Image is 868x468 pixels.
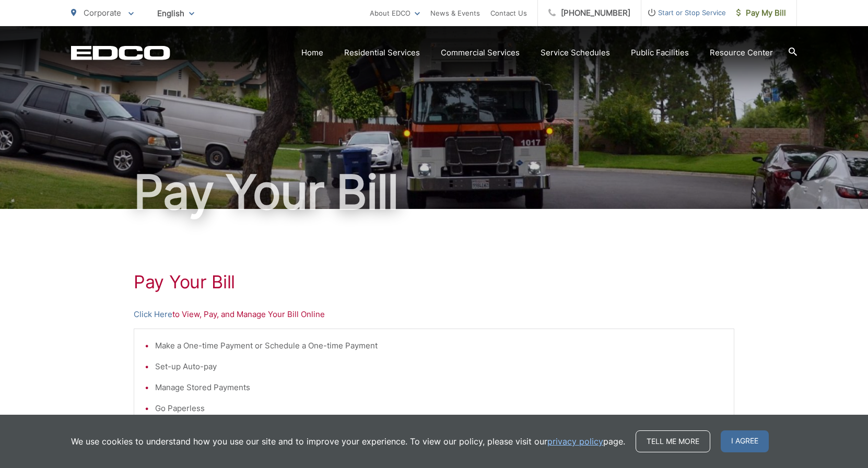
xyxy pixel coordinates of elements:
[155,381,723,394] li: Manage Stored Payments
[134,272,734,292] h1: Pay Your Bill
[149,4,202,22] span: English
[301,46,323,59] a: Home
[134,308,172,321] a: Click Here
[71,166,797,218] h1: Pay Your Bill
[541,46,610,59] a: Service Schedules
[430,7,480,19] a: News & Events
[155,340,723,352] li: Make a One-time Payment or Schedule a One-time Payment
[636,430,710,452] a: Tell me more
[736,7,786,19] span: Pay My Bill
[721,430,769,452] span: I agree
[441,46,520,59] a: Commercial Services
[71,45,170,60] a: EDCD logo. Return to the homepage.
[84,8,121,18] span: Corporate
[370,7,420,19] a: About EDCO
[344,46,420,59] a: Residential Services
[710,46,773,59] a: Resource Center
[155,360,723,373] li: Set-up Auto-pay
[155,402,723,415] li: Go Paperless
[71,435,625,448] p: We use cookies to understand how you use our site and to improve your experience. To view our pol...
[547,435,603,448] a: privacy policy
[490,7,527,19] a: Contact Us
[631,46,689,59] a: Public Facilities
[134,308,734,321] p: to View, Pay, and Manage Your Bill Online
